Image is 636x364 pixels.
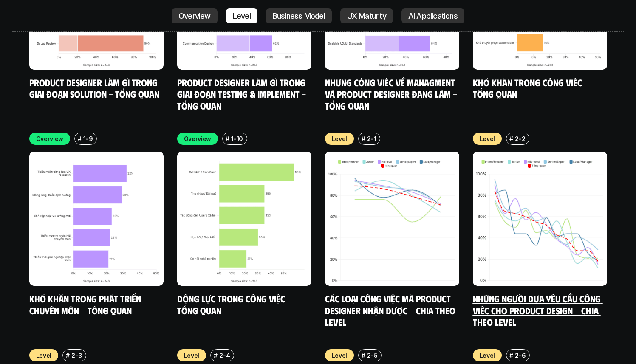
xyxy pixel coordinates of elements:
[184,134,212,143] p: Overview
[66,352,70,358] h6: #
[184,351,200,360] p: Level
[226,8,257,24] a: Level
[332,351,348,360] p: Level
[325,76,459,111] a: Những công việc về Managment và Product Designer đang làm - Tổng quan
[231,134,243,143] p: 1-10
[78,135,82,142] h6: #
[332,134,348,143] p: Level
[515,351,526,360] p: 2-6
[473,76,591,100] a: Khó khăn trong công việc - Tổng quan
[29,293,143,316] a: Khó khăn trong phát triển chuyên môn - Tổng quan
[509,352,513,358] h6: #
[362,352,365,358] h6: #
[480,351,495,360] p: Level
[401,8,464,24] a: AI Applications
[36,351,52,360] p: Level
[172,8,218,24] a: Overview
[36,134,64,143] p: Overview
[367,134,376,143] p: 2-1
[515,134,525,143] p: 2-2
[473,293,603,327] a: Những người đưa yêu cầu công việc cho Product Design - Chia theo Level
[177,76,308,111] a: Product Designer làm gì trong giai đoạn Testing & Implement - Tổng quan
[71,351,82,360] p: 2-3
[226,135,229,142] h6: #
[340,8,393,24] a: UX Maturity
[83,134,93,143] p: 1-9
[347,12,386,20] p: UX Maturity
[509,135,513,142] h6: #
[233,12,251,20] p: Level
[362,135,365,142] h6: #
[177,293,294,316] a: Động lực trong công việc - Tổng quan
[273,12,325,20] p: Business Model
[325,293,458,327] a: Các loại công việc mà Product Designer nhận được - Chia theo Level
[214,352,218,358] h6: #
[408,12,458,20] p: AI Applications
[480,134,495,143] p: Level
[367,351,377,360] p: 2-5
[266,8,332,24] a: Business Model
[178,12,211,20] p: Overview
[219,351,230,360] p: 2-4
[29,76,160,100] a: Product Designer làm gì trong giai đoạn Solution - Tổng quan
